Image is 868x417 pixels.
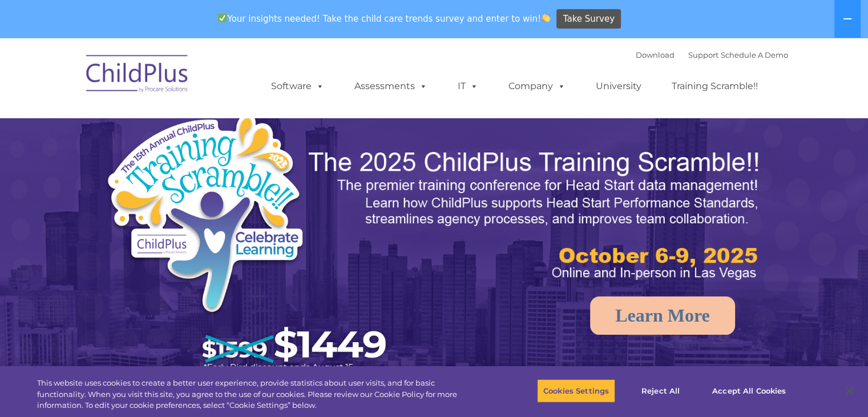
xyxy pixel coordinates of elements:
[260,75,336,98] a: Software
[159,122,207,131] span: Phone number
[556,9,621,29] a: Take Survey
[706,379,792,403] button: Accept All Cookies
[590,296,735,335] a: Learn More
[688,50,718,59] a: Support
[625,379,696,403] button: Reject All
[563,9,615,29] span: Take Survey
[584,75,653,98] a: University
[446,75,490,98] a: IT
[218,14,227,22] img: ✅
[636,50,788,59] font: |
[660,75,769,98] a: Training Scramble!!
[636,50,675,59] a: Download
[837,378,862,403] button: Close
[80,47,195,104] img: ChildPlus by Procare Solutions
[537,379,615,403] button: Cookies Settings
[213,7,555,30] span: Your insights needed! Take the child care trends survey and enter to win!
[343,75,439,98] a: Assessments
[159,75,193,84] span: Last name
[497,75,577,98] a: Company
[721,50,788,59] a: Schedule A Demo
[542,14,550,22] img: 👏
[37,378,478,411] div: This website uses cookies to create a better user experience, provide statistics about user visit...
